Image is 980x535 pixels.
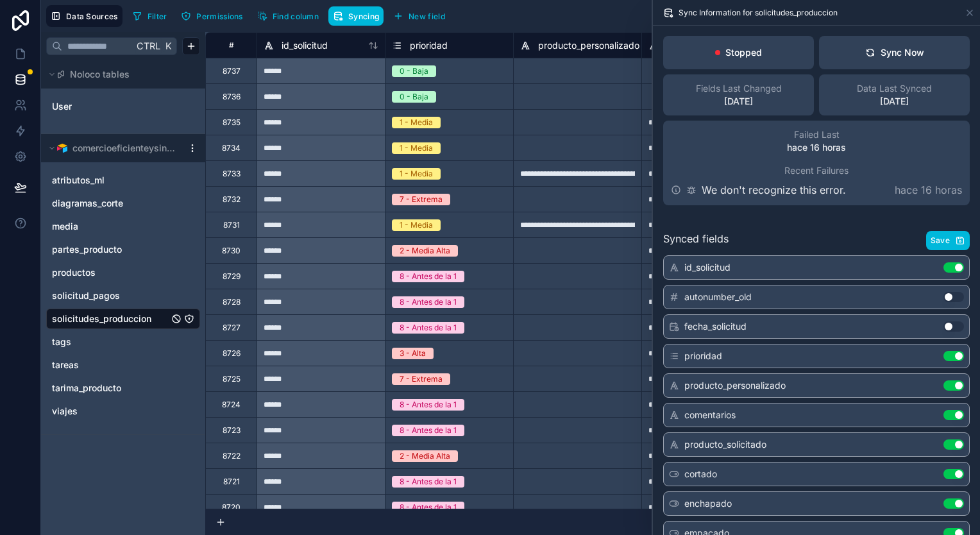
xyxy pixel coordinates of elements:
[222,246,241,256] div: 8730
[684,291,752,303] span: autonumber_old
[819,36,970,69] button: Sync Now
[931,235,950,246] span: Save
[52,405,169,418] a: viajes
[684,409,736,421] span: comentarios
[223,374,241,384] div: 8725
[328,6,389,26] a: Syncing
[895,182,962,198] p: hace 16 horas
[400,322,457,334] div: 8 - Antes de la 1
[389,6,450,26] button: New field
[684,261,731,274] span: id_solicitud
[52,266,169,279] a: productos
[400,219,433,231] div: 1 - Media
[400,296,457,308] div: 8 - Antes de la 1
[684,320,747,333] span: fecha_solicitud
[46,65,192,83] button: Noloco tables
[702,182,846,198] p: We don't recognize this error.
[148,12,167,21] span: Filter
[857,82,932,95] span: Data Last Synced
[223,194,241,205] div: 8732
[52,174,105,187] span: atributos_ml
[52,197,123,210] span: diagramas_corte
[400,450,450,462] div: 2 - Media Alta
[410,39,448,52] span: prioridad
[223,348,241,359] div: 8726
[223,425,241,436] div: 8723
[52,289,169,302] a: solicitud_pagos
[128,6,172,26] button: Filter
[46,355,200,375] div: tareas
[787,141,846,154] p: hace 16 horas
[223,220,240,230] div: 8731
[52,266,96,279] span: productos
[46,216,200,237] div: media
[52,220,169,233] a: media
[400,168,433,180] div: 1 - Media
[400,425,457,436] div: 8 - Antes de la 1
[215,40,247,50] div: #
[282,39,328,52] span: id_solicitud
[46,332,200,352] div: tags
[400,65,428,77] div: 0 - Baja
[52,382,121,395] span: tarima_producto
[46,96,200,117] div: User
[222,400,241,410] div: 8724
[46,139,182,157] button: Airtable Logocomercioeficienteysingular
[52,174,169,187] a: atributos_ml
[52,100,156,113] a: User
[400,399,457,411] div: 8 - Antes de la 1
[409,12,445,21] span: New field
[400,373,443,385] div: 7 - Extrema
[223,66,241,76] div: 8737
[679,8,838,18] span: Sync Information for solicitudes_produccion
[46,239,200,260] div: partes_producto
[684,497,732,510] span: enchapado
[223,92,241,102] div: 8736
[538,39,639,52] span: producto_personalizado
[223,169,241,179] div: 8733
[52,335,71,348] span: tags
[926,231,970,250] button: Save
[223,271,241,282] div: 8729
[52,100,72,113] span: User
[46,193,200,214] div: diagramas_corte
[46,170,200,191] div: atributos_ml
[400,245,450,257] div: 2 - Media Alta
[176,6,252,26] a: Permissions
[684,379,786,392] span: producto_personalizado
[46,5,122,27] button: Data Sources
[253,6,323,26] button: Find column
[684,350,722,362] span: prioridad
[46,262,200,283] div: productos
[223,297,241,307] div: 8728
[196,12,242,21] span: Permissions
[684,468,717,480] span: cortado
[400,502,457,513] div: 8 - Antes de la 1
[794,128,840,141] span: Failed Last
[46,378,200,398] div: tarima_producto
[52,243,169,256] a: partes_producto
[223,117,241,128] div: 8735
[696,82,782,95] span: Fields Last Changed
[223,451,241,461] div: 8722
[348,12,379,21] span: Syncing
[52,405,78,418] span: viajes
[880,95,909,108] p: [DATE]
[52,312,169,325] a: solicitudes_produccion
[46,401,200,421] div: viajes
[57,143,67,153] img: Airtable Logo
[52,312,151,325] span: solicitudes_produccion
[70,68,130,81] span: Noloco tables
[400,476,457,488] div: 8 - Antes de la 1
[400,194,443,205] div: 7 - Extrema
[52,382,169,395] a: tarima_producto
[52,335,169,348] a: tags
[400,142,433,154] div: 1 - Media
[46,309,200,329] div: solicitudes_produccion
[725,46,762,59] p: Stopped
[684,438,766,451] span: producto_solicitado
[400,348,426,359] div: 3 - Alta
[400,117,433,128] div: 1 - Media
[400,271,457,282] div: 8 - Antes de la 1
[223,477,240,487] div: 8721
